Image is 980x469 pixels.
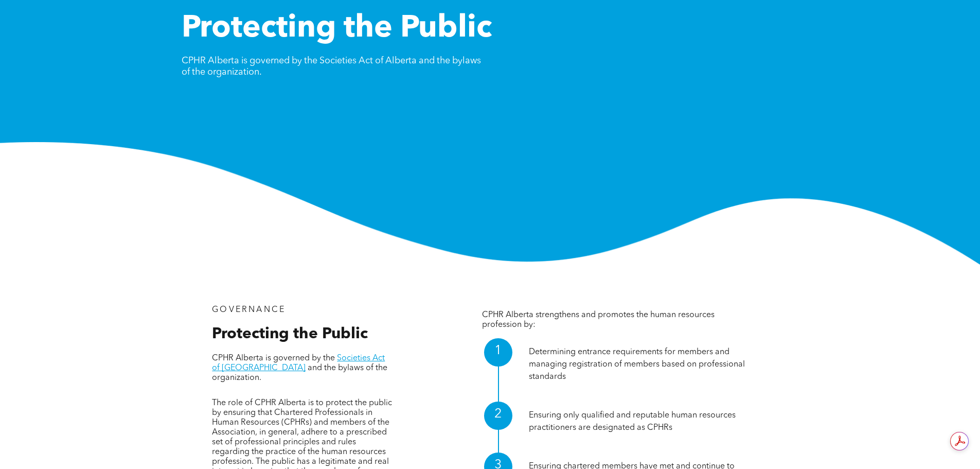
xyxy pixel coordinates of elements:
div: 2 [484,402,512,430]
span: GOVERNANCE [212,306,286,314]
p: Determining entrance requirements for members and managing registration of members based on profe... [529,346,768,383]
p: Ensuring only qualified and reputable human resources practitioners are designated as CPHRs [529,409,768,434]
span: CPHR Alberta strengthens and promotes the human resources profession by: [482,311,715,329]
span: Protecting the Public [182,13,492,44]
span: CPHR Alberta is governed by the Societies Act of Alberta and the bylaws of the organization. [182,56,481,77]
span: CPHR Alberta is governed by the [212,354,335,362]
div: 1 [484,338,512,367]
span: Protecting the Public [212,326,368,342]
